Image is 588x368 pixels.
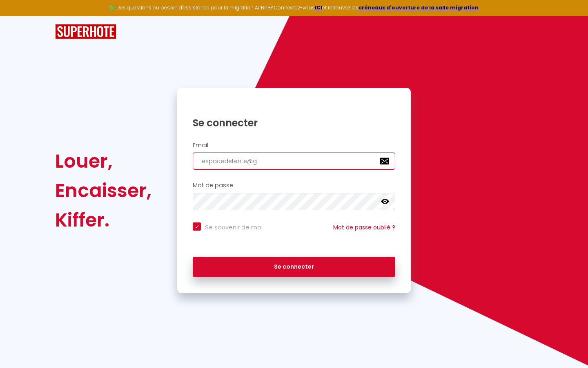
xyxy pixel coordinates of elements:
[333,223,395,231] a: Mot de passe oublié ?
[7,3,31,28] button: Ouvrir le widget de chat LiveChat
[359,4,479,11] a: créneaux d'ouverture de la salle migration
[55,24,116,39] img: SuperHote logo
[55,176,151,205] div: Encaisser,
[193,142,395,149] h2: Email
[193,182,395,189] h2: Mot de passe
[193,153,395,170] input: Ton Email
[193,117,395,129] h1: Se connecter
[55,205,151,235] div: Kiffer.
[55,146,151,176] div: Louer,
[315,4,322,11] a: ICI
[193,257,395,277] button: Se connecter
